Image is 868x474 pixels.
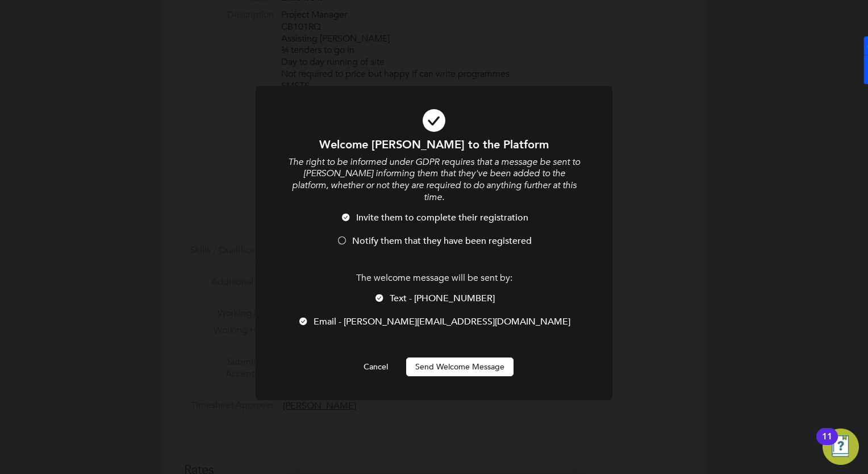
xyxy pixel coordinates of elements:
[286,272,582,284] p: The welcome message will be sent by:
[823,429,859,465] button: Open Resource Center, 11 new notifications
[390,293,495,304] span: Text - [PHONE_NUMBER]
[286,137,582,152] h1: Welcome [PERSON_NAME] to the Platform
[406,357,514,376] button: Send Welcome Message
[352,235,532,247] span: Notify them that they have been registered
[356,212,528,223] span: Invite them to complete their registration
[314,316,570,327] span: Email - [PERSON_NAME][EMAIL_ADDRESS][DOMAIN_NAME]
[354,357,397,376] button: Cancel
[288,156,580,203] i: The right to be informed under GDPR requires that a message be sent to [PERSON_NAME] informing th...
[822,436,832,451] div: 11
